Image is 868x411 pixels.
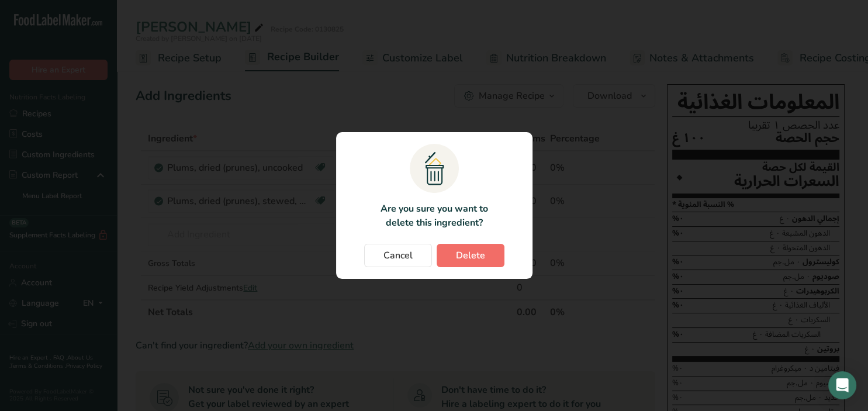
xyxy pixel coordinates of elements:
button: Cancel [364,244,432,267]
span: Delete [456,248,485,263]
div: Open Intercom Messenger [828,371,856,399]
p: Are you sure you want to delete this ingredient? [374,202,494,230]
span: Cancel [383,248,413,263]
button: Delete [437,244,504,267]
